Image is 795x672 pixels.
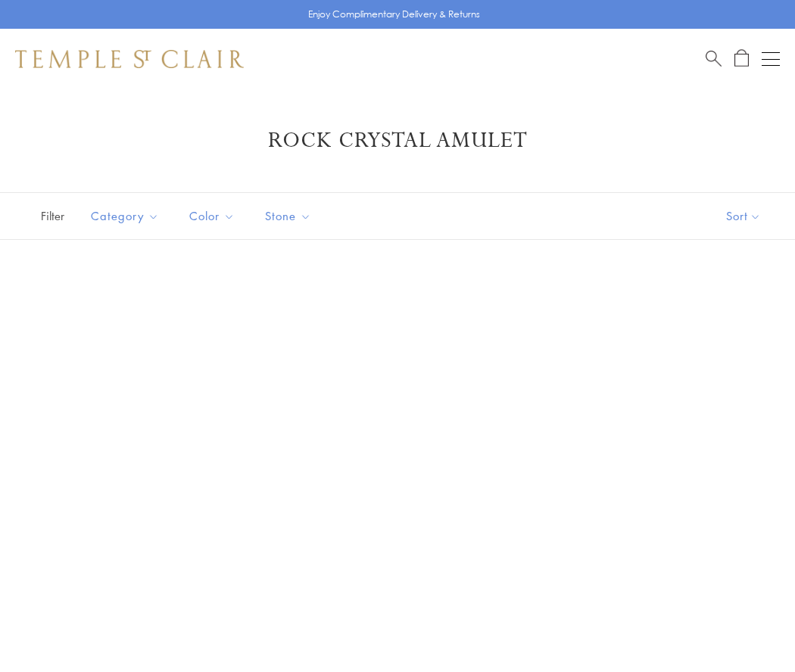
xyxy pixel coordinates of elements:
[308,7,480,22] p: Enjoy Complimentary Delivery & Returns
[692,193,795,239] button: Show sort by
[706,49,722,68] a: Search
[15,50,244,68] img: Temple St. Clair
[254,199,323,233] button: Stone
[257,207,323,226] span: Stone
[79,199,170,233] button: Category
[38,127,757,154] h1: Rock Crystal Amulet
[83,207,170,226] span: Category
[182,207,246,226] span: Color
[734,49,749,68] a: Open Shopping Bag
[762,50,780,68] button: Open navigation
[178,199,246,233] button: Color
